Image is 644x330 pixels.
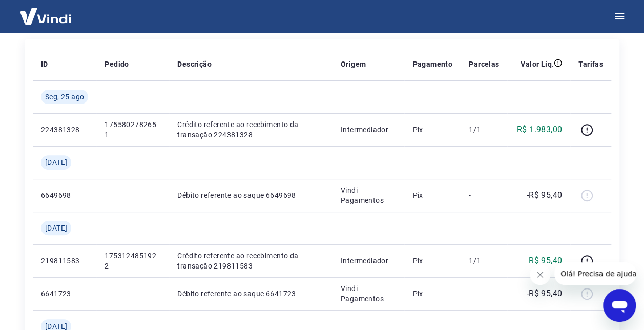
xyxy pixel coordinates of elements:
iframe: Botão para abrir a janela de mensagens [603,289,636,322]
p: Tarifas [578,59,603,69]
p: Intermediador [341,125,397,135]
p: 175312485192-2 [105,251,161,271]
p: 175580278265-1 [105,119,161,140]
p: 1/1 [469,256,499,266]
span: [DATE] [45,157,67,168]
p: Pix [412,190,452,200]
p: 224381328 [41,125,88,135]
p: R$ 1.983,00 [517,123,562,136]
p: 6649698 [41,190,88,200]
p: Pix [412,125,452,135]
span: [DATE] [45,223,67,233]
p: Vindi Pagamentos [341,283,397,304]
p: Pix [412,256,452,266]
p: Parcelas [469,59,499,69]
span: Seg, 25 ago [45,92,84,102]
span: Olá! Precisa de ajuda? [6,7,86,15]
p: Descrição [177,59,212,69]
p: Vindi Pagamentos [341,185,397,205]
p: Valor Líq. [521,59,554,69]
p: -R$ 95,40 [527,189,563,201]
p: 1/1 [469,125,499,135]
p: Débito referente ao saque 6641723 [177,288,324,299]
p: - [469,288,499,299]
p: Origem [341,59,366,69]
p: ID [41,59,48,69]
p: Pedido [105,59,129,69]
p: 219811583 [41,256,88,266]
iframe: Mensagem da empresa [554,262,636,285]
p: Pagamento [412,59,452,69]
p: 6641723 [41,288,88,299]
p: Débito referente ao saque 6649698 [177,190,324,200]
p: Pix [412,288,452,299]
img: Vindi [12,1,79,32]
p: R$ 95,40 [529,255,562,267]
p: - [469,190,499,200]
p: -R$ 95,40 [527,287,563,300]
p: Intermediador [341,256,397,266]
iframe: Fechar mensagem [530,264,550,285]
p: Crédito referente ao recebimento da transação 224381328 [177,119,324,140]
p: Crédito referente ao recebimento da transação 219811583 [177,251,324,271]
